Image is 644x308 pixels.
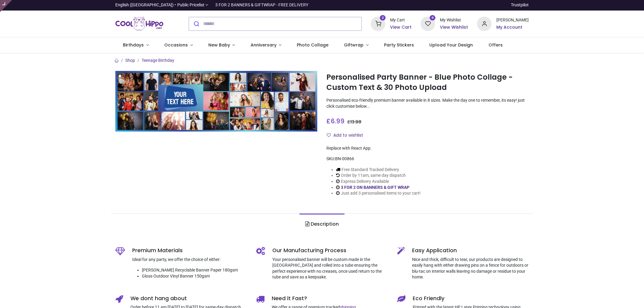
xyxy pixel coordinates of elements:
li: Gloss Outdoor Vinyl Banner 150gsm [142,273,247,279]
a: Logo of Cool Hippo [115,15,164,32]
a: Birthdays [115,37,157,53]
button: Add to wishlistAdd to wishlist [326,130,368,141]
button: Submit [189,17,203,30]
span: 13.98 [350,119,361,125]
p: Nice and thick, difficult to tear, our products are designed to easily hang with either drawing p... [412,257,529,280]
a: View Cart [390,24,412,30]
img: Cool Hippo [115,15,164,32]
h5: Premium Materials [132,247,247,254]
div: My Wishlist [440,17,468,23]
span: £ [326,117,344,125]
span: Upload Your Design [429,42,473,48]
a: Description [300,214,344,235]
a: My Account [496,24,529,30]
li: [PERSON_NAME] Recyclable Banner Paper 180gsm [142,267,247,273]
p: Ideal for any party, we offer the choice of either: [132,257,247,263]
a: View Wishlist [440,24,468,30]
div: Replace with React App. [326,145,529,151]
span: Birthdays [123,42,144,48]
h1: Personalised Party Banner - Blue Photo Collage - Custom Text & 30 Photo Upload [326,72,529,93]
li: Just add 3 personalised items to your cart! [336,190,421,196]
sup: 2 [380,15,386,21]
a: 2 [371,21,385,26]
div: 3 FOR 2 BANNERS & GIFTWRAP - FREE DELIVERY [215,2,308,8]
sup: 0 [430,15,435,21]
h5: Eco Friendly [413,295,529,302]
span: New Baby [208,42,230,48]
a: 0 [421,21,435,26]
li: Free Standard Tracked Delivery [336,167,421,173]
h5: We dont hang about [130,295,247,302]
span: Photo Collage [297,42,328,48]
i: Add to wishlist [327,133,331,137]
h5: Need it Fast? [272,295,388,302]
a: English ([GEOGRAPHIC_DATA]) •Public Pricelist [115,2,208,8]
span: Giftwrap [344,42,364,48]
div: [PERSON_NAME] [496,17,529,23]
a: New Baby [200,37,243,53]
a: Shop [125,58,135,63]
h5: Easy Application [412,247,529,254]
a: Giftwrap [336,37,376,53]
span: 6.99 [331,117,344,125]
li: Express Delivery Available [336,179,421,185]
span: Anniversary [251,42,277,48]
span: Public Pricelist [177,2,204,8]
div: SKU: [326,156,529,162]
span: £ [347,119,361,125]
li: Order by 11am, same day dispatch [336,173,421,179]
h5: Our Manufacturing Process [272,247,388,254]
p: Your personalised banner will be custom made in the [GEOGRAPHIC_DATA] and rolled into a tube ensu... [272,257,388,280]
span: Occasions [164,42,188,48]
span: Offers [489,42,503,48]
a: Occasions [156,37,200,53]
a: Trustpilot [511,2,529,8]
span: Party Stickers [384,42,414,48]
a: Anniversary [243,37,289,53]
span: BN-00866 [335,156,354,161]
a: 3 FOR 2 ON BANNERS & GIFT WRAP [341,185,409,190]
a: Teenage Birthday [142,58,174,63]
img: Personalised Party Banner - Blue Photo Collage - Custom Text & 30 Photo Upload [115,71,318,132]
div: My Cart [390,17,412,23]
p: Personalised eco-friendly premium banner available in 8 sizes. Make the day one to remember, its ... [326,97,529,109]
